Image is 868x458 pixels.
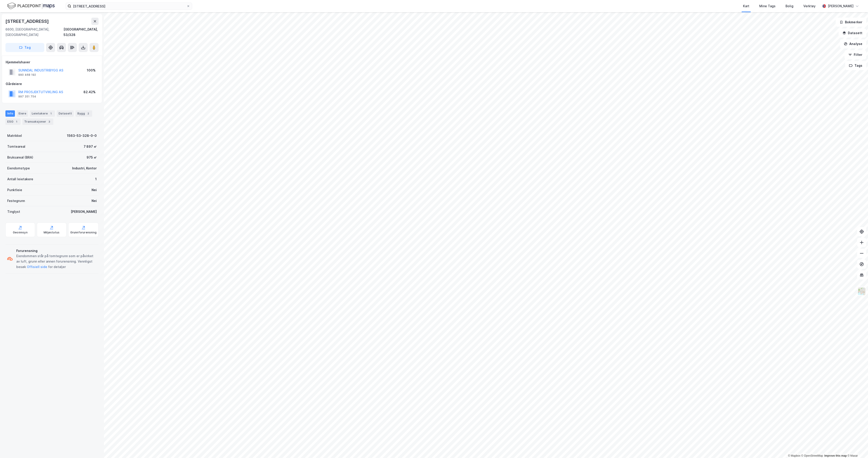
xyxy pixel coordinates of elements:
div: 1 [95,176,97,182]
iframe: Chat Widget [845,436,868,458]
button: Filter [844,50,866,59]
div: Transaksjoner [22,119,53,125]
div: Eiendommen står på tomtegrunn som er påvirket av luft, grunn eller annen forurensning. Vennligst ... [16,253,97,270]
div: [GEOGRAPHIC_DATA], 53/328 [64,27,99,38]
div: Info [5,110,15,117]
div: Bygg [75,110,92,117]
div: Mine Tags [759,3,776,9]
div: Kart [743,3,749,9]
button: Tags [845,61,866,70]
div: Geoinnsyn [13,231,28,234]
div: 975 ㎡ [87,155,97,160]
div: 2 [86,111,90,116]
div: Bruksareal (BRA) [7,155,33,160]
div: Bolig [785,3,793,9]
div: 1563-53-328-0-0 [67,133,97,138]
div: Hjemmelshaver [6,59,98,65]
div: Datasett [57,110,74,117]
div: Leietakere [30,110,55,117]
div: Verktøy [803,3,816,9]
div: 82.42% [83,89,96,95]
div: Eiere [17,110,28,117]
div: [PERSON_NAME] [71,209,97,214]
input: Søk på adresse, matrikkel, gårdeiere, leietakere eller personer [71,3,186,9]
div: 997 351 754 [18,95,36,98]
div: Punktleie [7,187,22,193]
div: 1 [49,111,53,116]
div: Grunnforurensning [70,231,97,234]
div: Forurensning [16,248,97,254]
div: 1 [14,119,19,124]
img: Z [857,287,866,296]
div: [STREET_ADDRESS] [5,18,50,25]
div: Gårdeiere [6,81,98,87]
div: [PERSON_NAME] [828,3,854,9]
button: Tag [5,43,44,52]
div: Tinglyst [7,209,20,214]
div: Kontrollprogram for chat [845,436,868,458]
div: 7 897 ㎡ [84,144,97,149]
div: Nei [92,198,97,204]
a: OpenStreetMap [801,454,823,457]
div: 990 468 192 [18,73,36,77]
button: Analyse [840,39,866,48]
a: Improve this map [824,454,847,457]
div: 6600, [GEOGRAPHIC_DATA], [GEOGRAPHIC_DATA] [5,27,64,38]
div: Miljøstatus [44,231,59,234]
div: Matrikkel [7,133,22,138]
div: Industri, Kontor [72,166,97,171]
div: 100% [87,68,96,73]
div: Nei [92,187,97,193]
div: 3 [47,119,52,124]
a: Mapbox [788,454,800,457]
button: Datasett [839,28,866,38]
div: Tomteareal [7,144,25,149]
div: ESG [5,119,21,125]
button: Bokmerker [836,18,866,27]
img: logo.f888ab2527a4732fd821a326f86c7f29.svg [7,2,55,10]
div: Festegrunn [7,198,25,204]
div: Eiendomstype [7,166,30,171]
div: Antall leietakere [7,176,33,182]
